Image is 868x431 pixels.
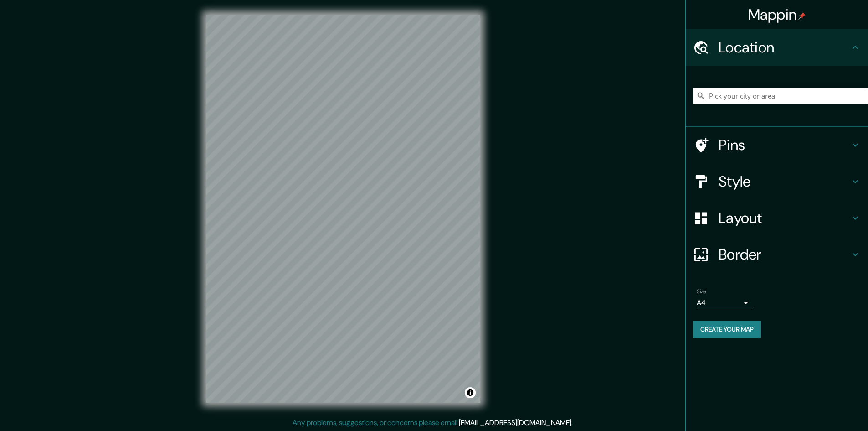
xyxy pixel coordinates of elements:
[459,418,571,427] a: [EMAIL_ADDRESS][DOMAIN_NAME]
[719,209,850,227] h4: Layout
[697,296,751,310] div: A4
[465,387,476,398] button: Toggle attribution
[686,29,868,66] div: Location
[573,417,574,428] div: .
[719,136,850,154] h4: Pins
[748,5,806,24] h4: Mappin
[719,245,850,264] h4: Border
[693,321,761,338] button: Create your map
[206,15,480,403] canvas: Map
[798,12,806,20] img: pin-icon.png
[719,172,850,191] h4: Style
[686,200,868,236] div: Layout
[697,288,706,296] label: Size
[686,127,868,163] div: Pins
[719,38,850,57] h4: Location
[686,236,868,273] div: Border
[574,417,576,428] div: .
[293,417,573,428] p: Any problems, suggestions, or concerns please email .
[693,88,868,104] input: Pick your city or area
[686,163,868,200] div: Style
